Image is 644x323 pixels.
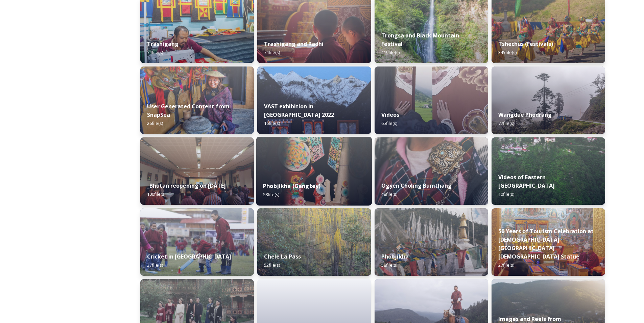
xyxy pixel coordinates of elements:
span: 77 file(s) [498,120,514,126]
span: 74 file(s) [264,49,280,55]
strong: Videos [381,111,399,118]
strong: 50 Years of Tourism Celebration at [DEMOGRAPHIC_DATA][GEOGRAPHIC_DATA][DEMOGRAPHIC_DATA] Statue [498,227,594,260]
img: Phobjika%2520by%2520Matt%2520Dutile1.jpg [375,208,488,276]
span: 345 file(s) [498,49,517,55]
img: Textile.jpg [375,66,488,134]
img: Ogyen%2520Choling%2520by%2520Matt%2520Dutile5.jpg [375,137,488,205]
img: 0FDA4458-C9AB-4E2F-82A6-9DC136F7AE71.jpeg [140,66,254,134]
strong: VAST exhibition in [GEOGRAPHIC_DATA] 2022 [264,103,334,118]
span: 26 file(s) [147,120,163,126]
img: Phobjika%2520by%2520Matt%2520Dutile2.jpg [256,137,372,206]
strong: Videos of Eastern [GEOGRAPHIC_DATA] [498,173,555,189]
img: VAST%2520Bhutan%2520art%2520exhibition%2520in%2520Brussels3.jpg [257,66,371,134]
strong: Trashigang and Radhi [264,40,324,48]
strong: Wangdue Phodrang [498,111,552,118]
span: 65 file(s) [381,120,397,126]
span: 48 file(s) [381,191,397,197]
img: DSC00164.jpg [492,208,605,276]
img: Bhutan%2520Cricket%25201.jpeg [140,208,254,276]
span: 100 file(s) [147,191,165,197]
strong: Trashigang [147,40,178,48]
strong: User Generated Content from SnapSea [147,103,230,118]
strong: Tshechus (Festivals) [498,40,553,48]
strong: _Bhutan reopening on [DATE] [147,182,226,189]
img: Marcus%2520Westberg%2520Chelela%2520Pass%25202023_52.jpg [257,208,371,276]
span: 52 file(s) [264,262,280,268]
strong: Cricket in [GEOGRAPHIC_DATA] [147,253,231,260]
img: East%2520Bhutan%2520-%2520Khoma%25204K%2520Color%2520Graded.jpg [492,137,605,205]
span: 119 file(s) [381,49,400,55]
strong: Phobjikha [381,253,409,260]
span: 37 file(s) [147,262,163,268]
span: 58 file(s) [263,191,279,197]
img: 2022-10-01%252016.15.46.jpg [492,66,605,134]
strong: Phobjikha (Gangtey) [263,182,320,190]
span: 74 file(s) [147,49,163,55]
strong: Chele La Pass [264,253,301,260]
strong: Trongsa and Black Mountain Festival [381,32,459,48]
strong: Ogyen Choling Bumthang [381,182,452,189]
span: 10 file(s) [498,191,514,197]
span: 27 file(s) [498,262,514,268]
span: 16 file(s) [264,120,280,126]
img: DSC00319.jpg [140,137,254,205]
span: 58 file(s) [381,262,397,268]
